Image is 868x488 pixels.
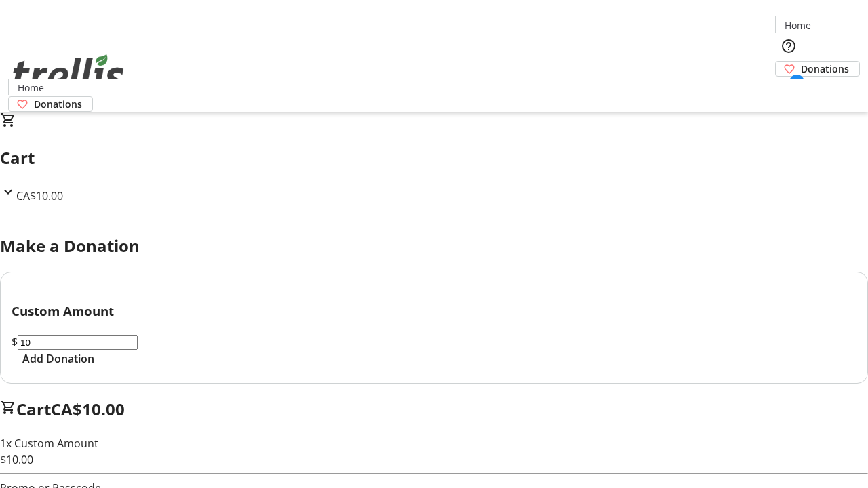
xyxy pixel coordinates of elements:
a: Home [9,81,52,95]
span: Home [18,81,44,95]
img: Orient E2E Organization nWDaEk39cF's Logo [8,39,129,107]
h3: Custom Amount [12,302,856,321]
a: Donations [775,61,860,77]
span: Donations [34,97,82,111]
span: Add Donation [22,350,94,367]
span: Home [785,18,811,33]
span: CA$10.00 [51,398,125,420]
a: Home [776,18,819,33]
span: Donations [801,62,849,76]
button: Cart [775,77,802,104]
button: Add Donation [12,350,105,367]
a: Donations [8,96,93,112]
span: $ [12,334,18,349]
input: Donation Amount [18,335,138,350]
button: Help [775,33,802,60]
span: CA$10.00 [16,188,63,203]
